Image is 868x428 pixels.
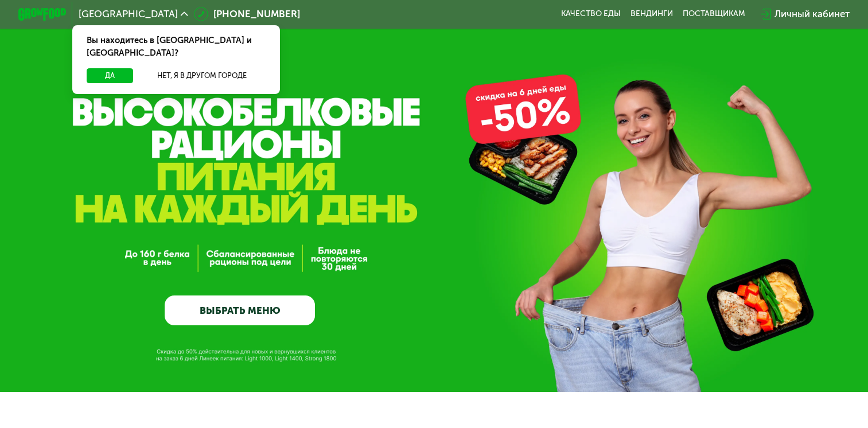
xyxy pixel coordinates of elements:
div: поставщикам [683,9,745,19]
button: Нет, я в другом городе [138,68,266,83]
a: Вендинги [630,9,673,19]
span: [GEOGRAPHIC_DATA] [79,9,178,19]
button: Да [87,68,133,83]
a: [PHONE_NUMBER] [194,7,300,21]
a: Качество еды [561,9,621,19]
a: ВЫБРАТЬ МЕНЮ [165,295,315,326]
div: Личный кабинет [774,7,850,21]
div: Вы находитесь в [GEOGRAPHIC_DATA] и [GEOGRAPHIC_DATA]? [72,25,279,69]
